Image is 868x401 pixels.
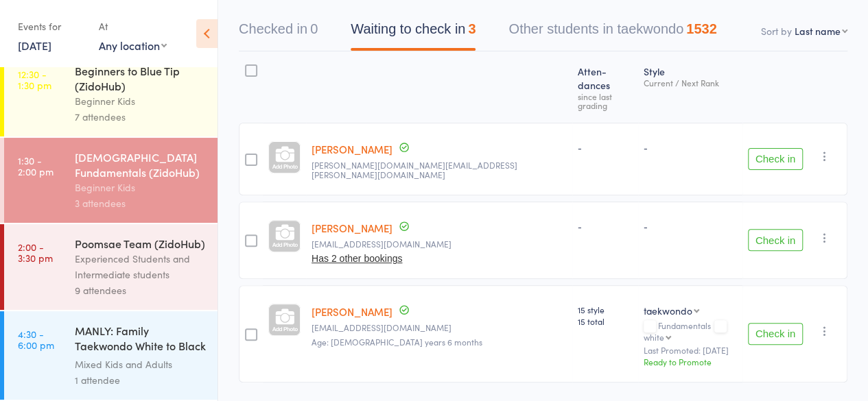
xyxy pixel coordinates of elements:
[748,148,803,170] button: Check in
[312,253,402,264] button: Has 2 other bookings
[310,21,318,36] div: 0
[75,356,206,372] div: Mixed Kids and Adults
[795,24,841,38] div: Last name
[4,224,218,310] a: 2:00 -3:30 pmPoomsae Team (ZidoHub)Experienced Students and Intermediate students9 attendees
[75,149,206,180] div: [DEMOGRAPHIC_DATA] Fundamentals (ZidoHub)
[644,141,737,153] div: -
[468,21,476,36] div: 3
[748,229,803,251] button: Check in
[4,51,218,136] a: 12:30 -1:30 pmBeginners to Blue Tip (ZidoHub)Beginner Kids7 attendees
[75,372,206,388] div: 1 attendee
[638,58,742,117] div: Style
[761,24,792,38] label: Sort by
[75,180,206,195] div: Beginner Kids
[644,345,737,355] small: Last Promoted: [DATE]
[75,251,206,282] div: Experienced Students and Intermediate students
[4,311,218,400] a: 4:30 -6:00 pmMANLY: Family Taekwondo White to Black BeltMixed Kids and Adults1 attendee
[578,304,632,315] span: 15 style
[4,138,218,223] a: 1:30 -2:00 pm[DEMOGRAPHIC_DATA] Fundamentals (ZidoHub)Beginner Kids3 attendees
[18,38,51,53] a: [DATE]
[99,38,167,53] div: Any location
[644,321,737,341] div: Fundamentals
[18,69,51,90] time: 12:30 - 1:30 pm
[239,14,318,51] button: Checked in0
[312,142,392,156] a: [PERSON_NAME]
[644,356,737,367] div: Ready to Promote
[75,195,206,211] div: 3 attendees
[572,58,637,117] div: Atten­dances
[18,241,53,263] time: 2:00 - 3:30 pm
[644,78,737,87] div: Current / Next Rank
[578,92,632,110] div: since last grading
[18,328,54,350] time: 4:30 - 6:00 pm
[75,323,206,356] div: MANLY: Family Taekwondo White to Black Belt
[748,323,803,345] button: Check in
[508,14,716,51] button: Other students in taekwondo1532
[18,155,54,177] time: 1:30 - 2:00 pm
[686,21,717,36] div: 1532
[18,15,85,38] div: Events for
[312,323,567,332] small: joab.soh@gmail.com
[75,236,206,251] div: Poomsae Team (ZidoHub)
[312,239,567,249] small: amyshan1104@gmail.com
[312,221,392,235] a: [PERSON_NAME]
[75,63,206,93] div: Beginners to Blue Tip (ZidoHub)
[644,304,692,317] div: taekwondo
[75,109,206,125] div: 7 attendees
[75,282,206,298] div: 9 attendees
[312,336,482,348] span: Age: [DEMOGRAPHIC_DATA] years 6 months
[99,15,167,38] div: At
[644,220,737,232] div: -
[75,93,206,109] div: Beginner Kids
[578,220,632,232] div: -
[312,160,567,180] small: carol.x.li@gmail.com
[578,141,632,153] div: -
[351,14,476,51] button: Waiting to check in3
[578,315,632,327] span: 15 total
[312,304,392,319] a: [PERSON_NAME]
[644,332,664,341] div: white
